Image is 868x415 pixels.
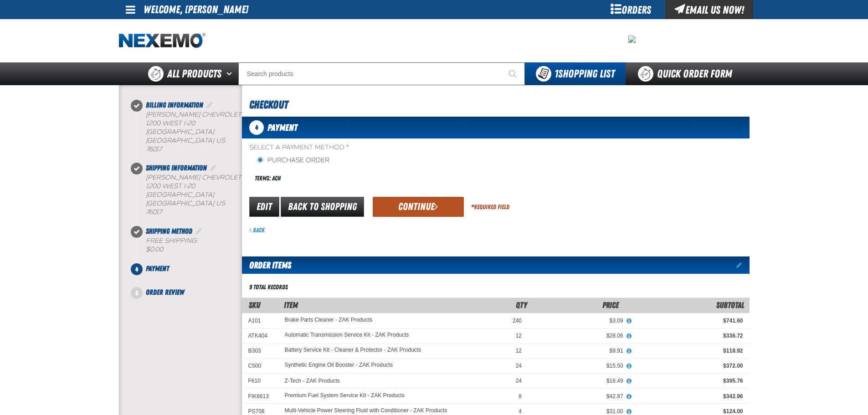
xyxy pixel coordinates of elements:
[194,227,203,236] a: Edit Shipping Method
[602,300,619,310] span: Price
[284,300,298,310] span: Item
[146,191,214,199] span: [GEOGRAPHIC_DATA]
[636,347,743,354] div: $118.92
[137,100,242,163] li: Billing Information. Step 1 of 5. Completed
[623,317,635,325] button: View All Prices for Brake Parts Cleaner - ZAK Products
[534,408,623,415] div: $31.00
[249,300,260,310] a: SKU
[242,389,278,404] td: FIK6613
[373,197,464,217] button: Continue
[534,377,623,384] div: $16.49
[146,174,241,181] span: [PERSON_NAME] Chevrolet
[167,66,221,82] span: All Products
[242,313,278,328] td: A101
[137,226,242,263] li: Shipping Method. Step 3 of 5. Completed
[146,164,207,172] span: Shipping Information
[519,393,522,400] span: 8
[555,67,615,80] span: Shopping List
[238,62,525,85] input: Search
[146,145,162,153] bdo: 76017
[146,227,192,236] span: Shipping Method
[249,98,288,111] span: Checkout
[249,226,265,234] a: Back
[516,348,522,354] span: 12
[623,393,635,401] button: View All Prices for Premium Fuel System Service Kit - ZAK Products
[146,182,195,190] span: 1200 West I-20
[131,287,143,299] span: 5
[623,347,635,355] button: View All Prices for Battery Service Kit - Cleaner & Protector - ZAK Products
[502,62,525,85] button: Start Searching
[249,169,496,188] div: Terms: ACH
[534,347,623,354] div: $9.91
[636,317,743,324] div: $741.60
[534,332,623,339] div: $28.06
[146,119,195,127] span: 1200 West I-20
[285,362,393,369] a: Synthetic Engine Oil Booster - ZAK Products
[516,333,522,339] span: 12
[525,62,626,85] button: You have 1 Shopping List. Open to view details
[249,120,264,135] span: 4
[119,33,205,49] img: Nexemo logo
[513,318,522,324] span: 240
[257,156,329,165] label: Purchase Order
[146,237,242,254] div: Free Shipping:
[519,408,522,415] span: 4
[285,317,373,323] a: Brake Parts Cleaner - ZAK Products
[146,264,169,273] span: Payment
[209,164,218,172] a: Edit Shipping Information
[471,203,509,211] div: Required Field
[242,359,278,374] td: C500
[285,378,340,384] a: Z-Tech - ZAK Products
[146,111,241,118] span: [PERSON_NAME] Chevrolet
[285,408,447,414] a: Multi-Vehicle Power Steering Fluid with Conditioner - ZAK Products
[623,362,635,370] button: View All Prices for Synthetic Engine Oil Booster - ZAK Products
[146,288,184,297] span: Order Review
[242,328,278,343] td: ATK404
[130,100,242,298] nav: Checkout steps. Current step is Payment. Step 4 of 5
[534,393,623,400] div: $42.87
[146,246,163,253] strong: $0.00
[623,332,635,340] button: View All Prices for Automatic Transmission Service Kit - ZAK Products
[636,362,743,369] div: $372.00
[636,377,743,384] div: $395.76
[146,208,162,216] bdo: 76017
[137,263,242,287] li: Payment. Step 4 of 5. Not Completed
[534,362,623,369] div: $15.50
[216,137,225,144] span: US
[223,62,238,85] button: Open All Products pages
[636,393,743,400] div: $342.96
[249,143,496,152] span: Select a Payment Method
[249,283,288,292] div: 9 total records
[216,200,225,207] span: US
[516,300,527,310] span: Qty
[555,67,558,80] strong: 1
[636,332,743,339] div: $336.72
[146,137,214,144] span: [GEOGRAPHIC_DATA]
[137,163,242,225] li: Shipping Information. Step 2 of 5. Completed
[623,377,635,385] button: View All Prices for Z-Tech - ZAK Products
[242,256,291,274] h2: Order Items
[636,408,743,415] div: $124.00
[146,200,214,207] span: [GEOGRAPHIC_DATA]
[119,33,205,49] a: Home
[516,378,522,384] span: 24
[285,332,409,338] a: Automatic Transmission Service Kit - ZAK Products
[736,262,750,268] a: Edit items
[285,393,405,399] a: Premium Fuel System Service Kit - ZAK Products
[285,347,421,354] a: Battery Service Kit - Cleaner & Protector - ZAK Products
[137,287,242,298] li: Order Review. Step 5 of 5. Not Completed
[626,62,749,85] a: Quick Order Form
[205,101,214,109] a: Edit Billing Information
[242,374,278,389] td: F610
[267,122,298,133] span: Payment
[146,101,203,109] span: Billing Information
[131,263,143,275] span: 4
[249,197,279,217] a: Edit
[257,156,264,164] input: Purchase Order
[242,343,278,359] td: B303
[716,300,744,310] span: Subtotal
[281,197,364,217] a: Back to Shopping
[516,363,522,369] span: 24
[534,317,623,324] div: $3.09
